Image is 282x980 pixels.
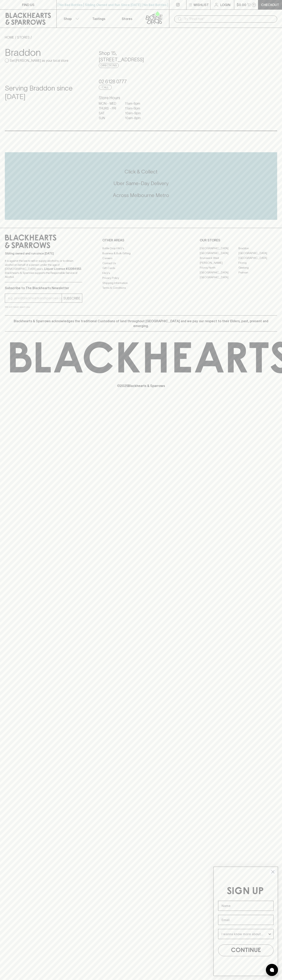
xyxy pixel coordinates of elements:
[125,106,145,111] p: 11am - 9pm
[8,319,274,328] p: Blackhearts & Sparrows acknowledges the traditional Custodians of land throughout [GEOGRAPHIC_DAT...
[102,256,180,261] a: Careers
[261,2,279,7] p: Checkout
[85,10,113,28] a: Tastings
[44,267,81,270] strong: Liquor License #32064953
[270,968,274,972] img: bubble-icon
[200,265,238,270] a: Fitzroy North
[8,295,62,301] input: e.g. jane@blackheartsandsparrows.com.au
[99,116,119,120] p: SUN
[57,10,85,28] button: Shop
[200,251,238,255] a: [GEOGRAPHIC_DATA]
[92,16,105,21] p: Tastings
[238,260,277,265] a: Fitzroy
[5,47,89,58] h3: Braddon
[5,168,277,175] h5: Click & Collect
[269,868,276,875] button: Close dialog
[62,294,82,302] button: SUBSCRIBE
[200,270,238,275] a: [GEOGRAPHIC_DATA]
[218,915,274,925] input: Email
[99,101,119,106] p: MON - WED
[5,192,277,199] h5: Across Melbourne Metro
[102,251,180,256] a: Business & Bulk Gifting
[253,4,255,6] p: 0
[5,251,82,255] p: Sibling owned and run since [DATE]
[222,929,268,939] input: I wanna know more about...
[99,50,183,63] h5: Shop 15 , [STREET_ADDRESS]
[102,238,180,243] p: OTHER AREAS
[113,10,141,28] a: Stores
[102,261,180,266] a: Contact Us
[218,945,274,956] button: CONTINUE
[220,2,230,7] p: Login
[99,78,183,85] h5: 02 6128 0777
[237,2,246,7] p: $0.00
[125,116,145,120] p: 10am - 8pm
[17,35,30,39] a: STORES
[99,111,119,116] p: SAT
[22,2,34,7] p: FIND US
[218,901,274,911] input: Name
[102,280,180,285] a: Shipping Information
[184,16,274,22] input: Try "Pinot noir"
[99,85,112,90] a: Call
[5,305,82,309] p: We will never spam you
[238,255,277,260] a: [GEOGRAPHIC_DATA]
[102,246,180,251] a: Bottle Drop FAQ's
[125,101,145,106] p: 11am - 8pm
[125,111,145,116] p: 10am - 9pm
[5,35,14,39] a: HOME
[209,863,282,980] div: FLYOUT Form
[102,286,180,290] a: Terms & Conditions
[102,266,180,271] a: Gift Cards
[200,255,238,260] a: Brunswick West
[5,259,82,279] p: It is against the law to sell or supply alcohol to, or to obtain alcohol on behalf of a person un...
[200,275,238,280] a: [GEOGRAPHIC_DATA]
[99,63,119,68] a: Directions
[200,246,238,251] a: [GEOGRAPHIC_DATA]
[5,180,277,187] h5: Uber Same-Day Delivery
[99,106,119,111] p: THURS - FRI
[5,152,277,220] div: Call to action block
[10,58,68,63] p: Set [PERSON_NAME] as your local store
[200,260,238,265] a: [PERSON_NAME]
[102,271,180,275] a: FAQ's
[64,16,72,21] p: Shop
[238,265,277,270] a: Geelong
[63,296,80,301] p: SUBSCRIBE
[227,887,264,896] span: SIGN UP
[238,246,277,251] a: Braddon
[238,270,277,275] a: Prahran
[122,16,132,21] p: Stores
[194,2,209,7] p: Wishlist
[238,251,277,255] a: [GEOGRAPHIC_DATA]
[102,276,180,280] a: Privacy Policy
[5,84,89,101] h4: Serving Braddon since [DATE]
[99,95,183,101] h6: Store Hours
[268,929,272,939] button: Show Options
[200,238,277,243] p: OUR STORES
[5,286,82,290] p: Subscribe to The Blackhearts Newsletter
